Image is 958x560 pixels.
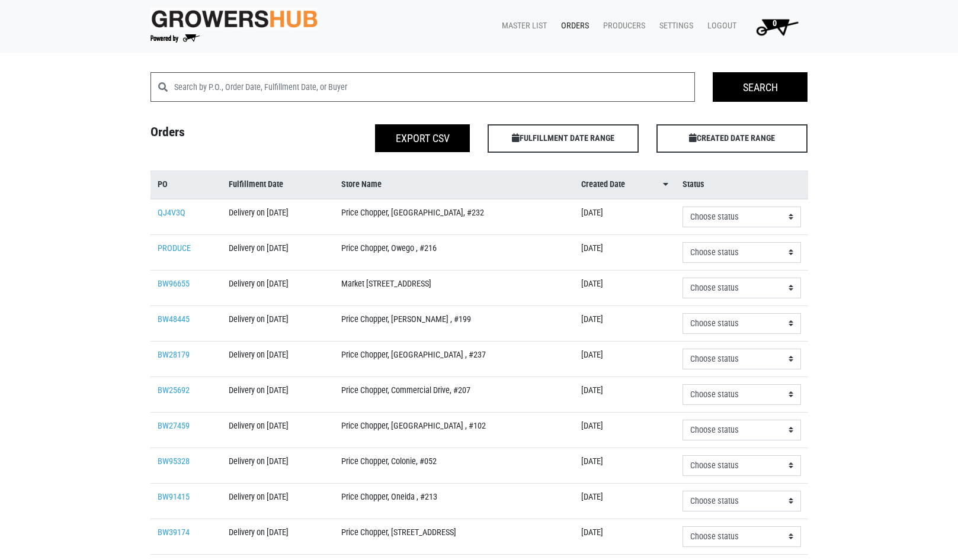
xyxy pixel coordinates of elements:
[581,178,625,191] span: Created Date
[334,519,574,554] td: Price Chopper, [STREET_ADDRESS]
[222,448,334,483] td: Delivery on [DATE]
[574,412,675,448] td: [DATE]
[158,314,190,324] a: BW48445
[751,15,803,38] img: Cart
[594,15,650,37] a: Producers
[229,178,283,191] span: Fulfillment Date
[158,279,190,289] a: BW96655
[222,412,334,448] td: Delivery on [DATE]
[150,34,200,43] img: Powered by Big Wheelbarrow
[334,412,574,448] td: Price Chopper, [GEOGRAPHIC_DATA] , #102
[713,72,808,102] input: Search
[334,270,574,305] td: Market [STREET_ADDRESS]
[552,15,594,37] a: Orders
[334,376,574,412] td: Price Chopper, Commercial Drive, #207
[650,15,698,37] a: Settings
[341,178,567,191] a: Store Name
[334,341,574,376] td: Price Chopper, [GEOGRAPHIC_DATA] , #237
[581,178,668,191] a: Created Date
[158,456,190,466] a: BW95328
[222,376,334,412] td: Delivery on [DATE]
[334,234,574,270] td: Price Chopper, Owego , #216
[222,270,334,305] td: Delivery on [DATE]
[158,421,190,431] a: BW27459
[158,208,185,218] a: QJ4V3Q
[334,483,574,519] td: Price Chopper, Oneida , #213
[222,483,334,519] td: Delivery on [DATE]
[150,8,319,30] img: original-fc7597fdc6adbb9d0e2ae620e786d1a2.jpg
[656,124,808,153] span: CREATED DATE RANGE
[741,15,808,38] a: 0
[488,124,639,153] span: FULFILLMENT DATE RANGE
[174,72,696,102] input: Search by P.O., Order Date, Fulfillment Date, or Buyer
[158,178,215,191] a: PO
[158,385,190,395] a: BW25692
[574,199,675,235] td: [DATE]
[222,199,334,235] td: Delivery on [DATE]
[574,448,675,483] td: [DATE]
[222,519,334,554] td: Delivery on [DATE]
[158,527,190,538] a: BW39174
[334,199,574,235] td: Price Chopper, [GEOGRAPHIC_DATA], #232
[683,178,801,191] a: Status
[574,376,675,412] td: [DATE]
[142,124,310,148] h4: Orders
[574,483,675,519] td: [DATE]
[574,341,675,376] td: [DATE]
[574,234,675,270] td: [DATE]
[334,305,574,341] td: Price Chopper, [PERSON_NAME] , #199
[773,18,777,28] span: 0
[158,178,168,191] span: PO
[222,341,334,376] td: Delivery on [DATE]
[341,178,382,191] span: Store Name
[222,234,334,270] td: Delivery on [DATE]
[574,305,675,341] td: [DATE]
[158,350,190,360] a: BW28179
[683,178,704,191] span: Status
[158,492,190,502] a: BW91415
[492,15,552,37] a: Master List
[698,15,741,37] a: Logout
[222,305,334,341] td: Delivery on [DATE]
[574,270,675,305] td: [DATE]
[158,243,191,253] a: PRODUCE
[334,448,574,483] td: Price Chopper, Colonie, #052
[574,519,675,554] td: [DATE]
[229,178,326,191] a: Fulfillment Date
[375,124,470,152] button: Export CSV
